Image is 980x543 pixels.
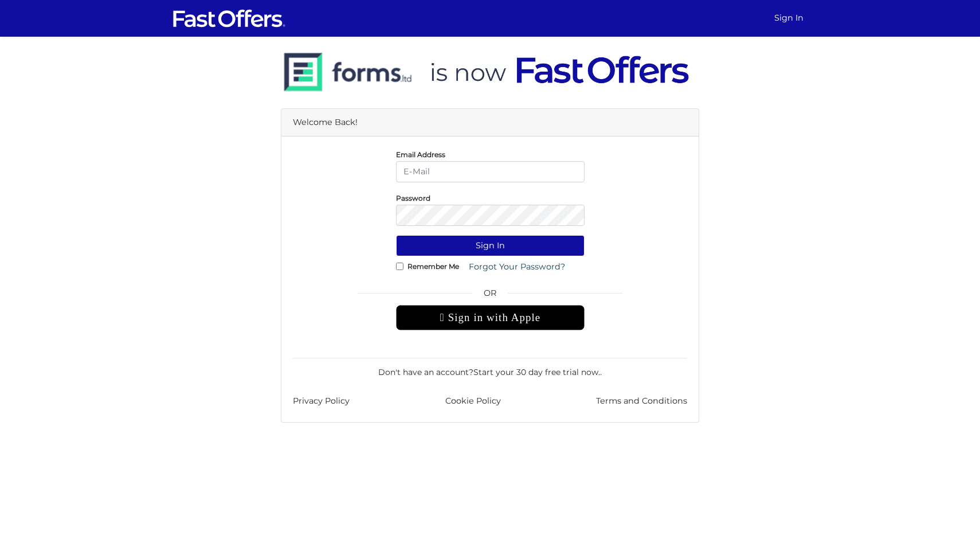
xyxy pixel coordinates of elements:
span: OR [396,287,585,305]
a: Cookie Policy [445,394,501,408]
label: Remember Me [407,265,459,268]
a: Privacy Policy [293,394,350,408]
button: Sign In [396,235,585,256]
a: Sign In [770,7,808,29]
label: Email Address [396,153,445,156]
div: Sign in with Apple [396,305,585,330]
div: Welcome Back! [281,109,699,136]
label: Password [396,197,430,200]
a: Forgot Your Password? [461,256,573,278]
a: Terms and Conditions [596,394,687,408]
div: Don't have an account? . [293,358,687,378]
a: Start your 30 day free trial now. [473,367,600,377]
input: E-Mail [396,161,585,182]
